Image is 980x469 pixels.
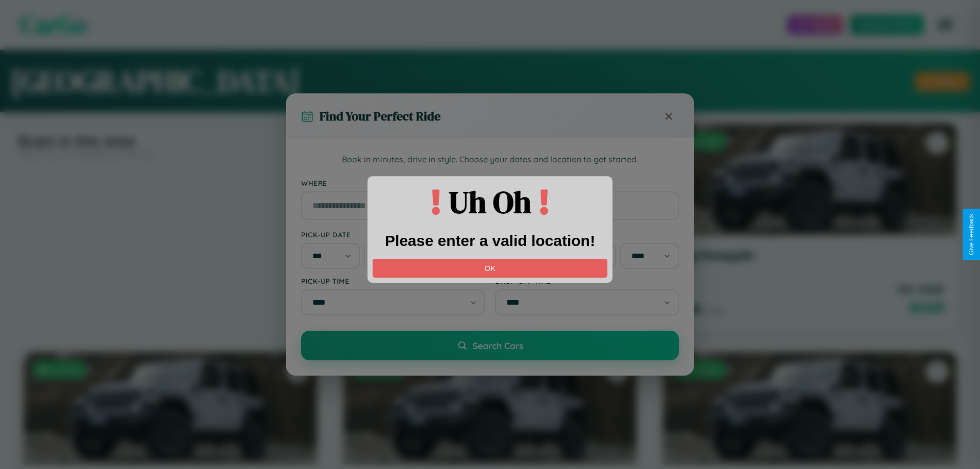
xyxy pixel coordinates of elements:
[495,230,679,239] label: Drop-off Date
[301,153,679,166] p: Book in minutes, drive in style. Choose your dates and location to get started.
[320,108,440,125] h3: Find Your Perfect Ride
[495,277,679,285] label: Drop-off Time
[301,277,485,285] label: Pick-up Time
[301,179,679,187] label: Where
[301,230,485,239] label: Pick-up Date
[473,340,523,351] span: Search Cars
